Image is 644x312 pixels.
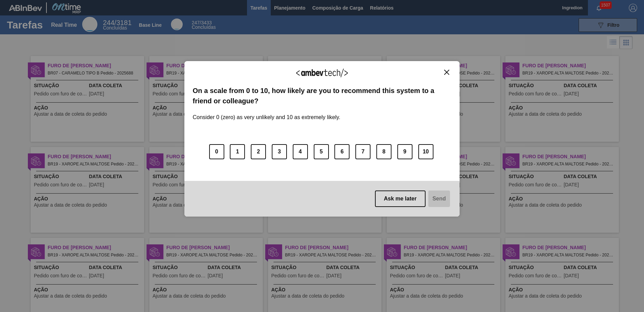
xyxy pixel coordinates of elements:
[272,144,287,159] button: 3
[418,144,433,159] button: 10
[314,144,329,159] button: 5
[193,106,340,120] label: Consider 0 (zero) as very unlikely and 10 as extremely likely.
[293,144,308,159] button: 4
[376,144,391,159] button: 8
[251,144,266,159] button: 2
[296,69,348,77] img: Logo Ambevtech
[442,69,451,75] button: Close
[193,85,451,106] label: On a scale from 0 to 10, how likely are you to recommend this system to a friend or colleague?
[230,144,245,159] button: 1
[375,190,426,207] button: Ask me later
[355,144,371,159] button: 7
[444,70,449,75] img: Close
[397,144,412,159] button: 9
[209,144,224,159] button: 0
[334,144,350,159] button: 6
